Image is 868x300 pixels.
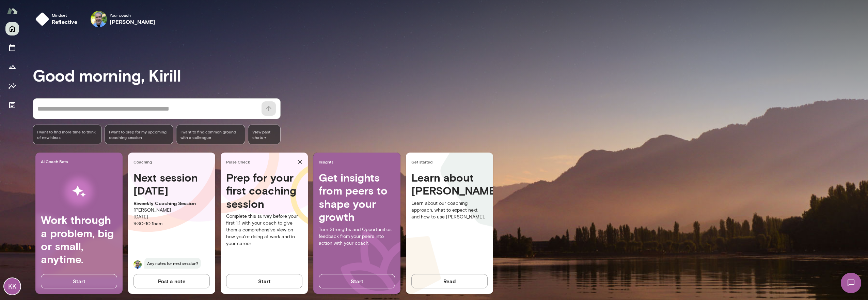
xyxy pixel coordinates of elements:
[226,274,302,288] button: Start
[5,22,19,35] button: Home
[41,159,120,164] span: AI Coach Beta
[133,274,210,288] button: Post a note
[319,226,395,247] p: Turn Strengths and Opportunities feedback from your peers into action with your coach.
[33,125,102,144] div: I want to find more time to think of new ideas
[5,60,19,74] button: Growth Plan
[52,12,78,18] span: Mindset
[37,129,97,140] span: I want to find more time to think of new ideas
[105,125,174,144] div: I want to prep for my upcoming coaching session
[91,11,107,27] img: Charles Silvestro
[411,159,490,165] span: Get started
[226,159,295,165] span: Pulse Check
[133,220,210,227] p: 9:30 - 10:15am
[86,8,160,30] div: Charles SilvestroYour coach[PERSON_NAME]
[248,125,281,144] span: View past chats ->
[133,207,210,214] p: [PERSON_NAME]
[41,274,117,288] button: Start
[319,171,395,224] h4: Get insights from peers to shape your growth
[133,171,210,197] h4: Next session [DATE]
[5,98,19,112] button: Documents
[411,274,488,288] button: Read
[133,159,212,165] span: Coaching
[226,171,302,210] h4: Prep for your first coaching session
[226,213,302,247] p: Complete this survey before your first 1:1 with your coach to give them a comprehensive view on h...
[144,258,201,269] span: Any notes for next session?
[411,200,488,220] p: Learn about our coaching approach, what to expect next, and how to use [PERSON_NAME].
[180,129,241,140] span: I want to find common ground with a colleague
[35,12,49,26] img: mindset
[319,274,395,288] button: Start
[110,18,156,26] h6: [PERSON_NAME]
[319,159,398,165] span: Insights
[49,170,109,213] img: AI Workflows
[33,66,868,85] h3: Good morning, Kirill
[5,41,19,55] button: Sessions
[176,125,245,144] div: I want to find common ground with a colleague
[133,214,210,220] p: [DATE]
[41,213,117,266] h4: Work through a problem, big or small, anytime.
[4,278,20,295] div: KK
[411,171,488,197] h4: Learn about [PERSON_NAME]
[110,12,156,18] span: Your coach
[7,4,18,17] img: Mento
[52,18,78,26] h6: reflective
[133,200,210,207] p: Biweekly Coaching Session
[5,79,19,93] button: Insights
[33,8,83,30] button: Mindsetreflective
[109,129,169,140] span: I want to prep for my upcoming coaching session
[133,260,142,269] img: Charles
